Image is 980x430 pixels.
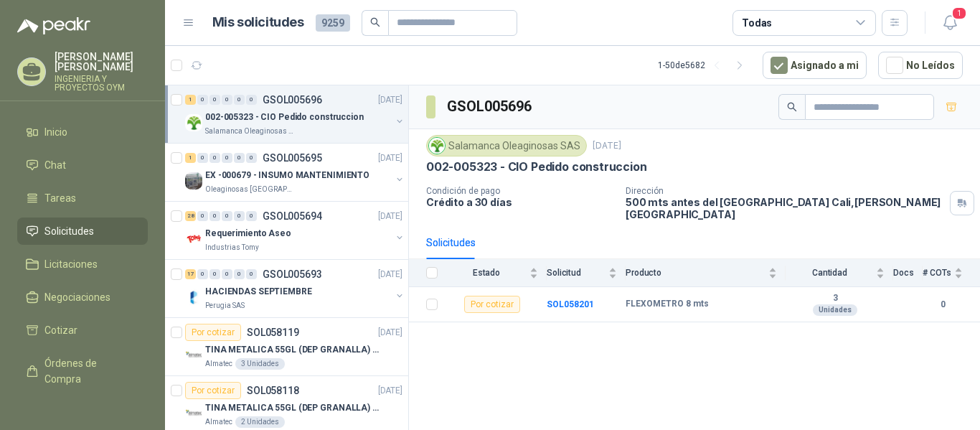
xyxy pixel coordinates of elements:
a: Por cotizarSOL058119[DATE] Company LogoTINA METALICA 55GL (DEP GRANALLA) CON TAPAAlmatec3 Unidades [165,318,408,376]
div: 0 [222,211,232,221]
a: Tareas [17,184,148,212]
p: Condición de pago [426,186,614,196]
p: [DATE] [378,384,402,398]
p: [PERSON_NAME] [PERSON_NAME] [55,52,148,72]
p: TINA METALICA 55GL (DEP GRANALLA) CON TAPA [205,343,384,357]
div: Por cotizar [185,382,241,399]
span: Licitaciones [44,256,98,272]
p: GSOL005694 [263,211,322,221]
span: 9259 [316,14,350,32]
button: No Leídos [878,52,963,79]
div: 0 [222,269,232,279]
img: Company Logo [185,172,202,190]
p: Oleaginosas [GEOGRAPHIC_DATA][PERSON_NAME] [205,184,296,195]
p: Industrias Tomy [205,242,259,253]
p: Almatec [205,358,232,370]
a: Licitaciones [17,251,148,278]
a: Órdenes de Compra [17,350,148,393]
a: 1 0 0 0 0 0 GSOL005695[DATE] Company LogoEX -000679 - INSUMO MANTENIMIENTOOleaginosas [GEOGRAPHIC... [185,149,405,195]
div: 0 [246,153,257,163]
span: Chat [44,157,66,173]
div: 0 [246,95,257,105]
div: 1 [185,95,196,105]
b: FLEXOMETRO 8 mts [626,299,709,310]
p: Almatec [205,416,232,428]
div: 0 [197,269,208,279]
div: 2 Unidades [235,416,285,428]
p: GSOL005693 [263,269,322,279]
span: Solicitudes [44,223,94,239]
div: 0 [234,211,245,221]
p: Perugia SAS [205,300,245,312]
p: GSOL005695 [263,153,322,163]
p: SOL058119 [247,327,299,337]
span: # COTs [923,268,951,278]
div: 1 - 50 de 5682 [658,54,751,77]
img: Logo peakr [17,17,90,34]
th: Solicitud [547,259,626,287]
a: Negociaciones [17,284,148,311]
p: EX -000679 - INSUMO MANTENIMIENTO [205,169,369,182]
div: Solicitudes [426,235,476,251]
p: Salamanca Oleaginosas SAS [205,126,296,137]
span: Inicio [44,124,67,140]
th: Estado [446,259,547,287]
p: [DATE] [593,139,621,153]
th: Producto [626,259,786,287]
a: Cotizar [17,317,148,344]
p: Requerimiento Aseo [205,227,291,240]
div: 17 [185,269,196,279]
div: 1 [185,153,196,163]
p: [DATE] [378,93,402,107]
img: Company Logo [185,347,202,364]
p: Dirección [626,186,944,196]
a: 17 0 0 0 0 0 GSOL005693[DATE] Company LogoHACIENDAS SEPTIEMBREPerugia SAS [185,266,405,312]
th: # COTs [923,259,980,287]
span: search [787,102,797,112]
div: 0 [197,211,208,221]
div: 0 [209,269,220,279]
p: GSOL005696 [263,95,322,105]
div: 0 [234,269,245,279]
span: Cantidad [786,268,873,278]
span: search [370,17,380,27]
p: SOL058118 [247,385,299,396]
p: 500 mts antes del [GEOGRAPHIC_DATA] Cali , [PERSON_NAME][GEOGRAPHIC_DATA] [626,196,944,220]
img: Company Logo [429,138,445,154]
div: 0 [197,153,208,163]
div: 0 [246,211,257,221]
a: SOL058201 [547,299,594,309]
p: [DATE] [378,151,402,165]
div: 28 [185,211,196,221]
div: 0 [222,153,232,163]
span: Cotizar [44,322,77,338]
p: [DATE] [378,268,402,281]
div: 0 [209,153,220,163]
div: 0 [234,95,245,105]
img: Company Logo [185,289,202,306]
p: 002-005323 - CIO Pedido construccion [205,111,364,124]
span: Negociaciones [44,289,110,305]
div: 0 [234,153,245,163]
div: 0 [209,211,220,221]
div: Por cotizar [185,324,241,341]
button: 1 [937,10,963,36]
a: Chat [17,151,148,179]
img: Company Logo [185,405,202,422]
img: Company Logo [185,114,202,131]
span: Producto [626,268,765,278]
a: Solicitudes [17,218,148,245]
div: Unidades [813,304,857,316]
span: Solicitud [547,268,606,278]
p: HACIENDAS SEPTIEMBRE [205,285,312,299]
th: Cantidad [786,259,893,287]
div: 0 [209,95,220,105]
span: 1 [951,6,967,20]
h1: Mis solicitudes [212,12,304,33]
span: Estado [446,268,527,278]
span: Órdenes de Compra [44,355,134,387]
div: 0 [222,95,232,105]
div: 0 [197,95,208,105]
button: Asignado a mi [763,52,867,79]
